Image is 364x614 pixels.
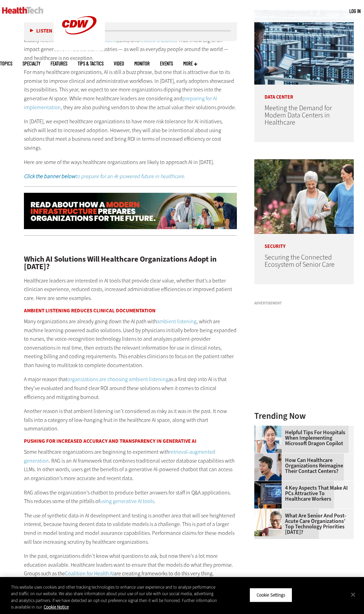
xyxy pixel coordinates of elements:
p: Security [254,234,354,249]
p: Many organizations are already going down the AI path with , which are machine learning-powered a... [24,317,237,370]
p: Another reason is that ambient listening isn’t considered as risky as it was in the past. It now ... [24,407,237,433]
h3: Ambient Listening Reduces Clinical Documentation [24,308,237,313]
a: Helpful Tips for Hospitals When Implementing Microsoft Dragon Copilot [254,430,350,446]
p: Healthcare leaders are interested in AI tools that provide clear value, whether that’s a better c... [24,276,237,303]
a: Meeting the Demand for Modern Data Centers in Healthcare [265,103,332,127]
span: More [183,61,197,66]
a: How Can Healthcare Organizations Reimagine Their Contact Centers? [254,458,350,474]
img: xs_infrasturcturemod_animated_q324_learn_desktop [24,193,237,229]
a: Coalition for Health AI [65,570,114,577]
a: 4 Key Aspects That Make AI PCs Attractive to Healthcare Workers [254,485,350,502]
img: nurse walks with senior woman through a garden [254,159,354,234]
button: Close [346,587,361,602]
a: Doctor using phone to dictate to tablet [254,426,285,431]
h3: Trending Now [254,412,354,420]
a: More information about your privacy [44,604,69,610]
a: Securing the Connected Ecosystem of Senior Care [265,253,335,269]
p: For many healthcare organizations, AI is still a buzz phrase, but one that is attractive due to i... [24,68,237,112]
img: Desktop monitor with brain AI concept [254,481,282,509]
p: A major reason that as a first step into AI is that they’ve evaluated and found clear ROI around ... [24,375,237,401]
a: Log in [349,8,361,14]
a: Features [51,61,67,66]
button: Cookie Settings [250,588,292,602]
a: retrieval-augmented generation [24,448,215,464]
p: Data Center [254,85,354,100]
iframe: advertisement [254,308,357,393]
p: Some healthcare organizations are beginning to experiment with . RAG is an AI framework that comb... [24,448,237,483]
span: Specialty [23,61,40,66]
a: preparing for AI implementation [24,95,217,111]
h3: Pushing for Increased Accuracy and Transparency in Generative AI [24,439,237,444]
div: This website uses cookies and other tracking technologies to enhance user experience and to analy... [11,584,218,611]
a: CDW [54,45,105,52]
em: to prepare for an AI-powered future in healthcare. [24,173,185,180]
div: User menu [349,8,361,15]
img: Healthcare contact center [254,453,282,481]
img: Doctor using phone to dictate to tablet [254,426,282,453]
img: Older person using tablet [254,509,282,536]
p: In [DATE], we expect healthcare organizations to have more risk tolerance for AI initiatives, whi... [24,117,237,152]
h3: Advertisement [254,301,354,305]
a: using generative AI tools [100,498,154,505]
img: Home [2,7,43,14]
p: Here are some of the ways healthcare organizations are likely to approach AI in [DATE]. [24,158,237,167]
a: MonITor [134,61,150,66]
p: In the past, organizations didn’t know what questions to ask, but now there’s a lot more educatio... [24,552,237,578]
h2: Which AI Solutions Will Healthcare Organizations Adopt in [DATE]? [24,255,237,271]
p: The use of synthetic data in AI development and testing is another area that will see heightened ... [24,511,237,546]
a: Healthcare contact center [254,453,285,459]
a: ambient listening [157,318,197,325]
a: Tips & Tactics [78,61,104,66]
a: Desktop monitor with brain AI concept [254,481,285,487]
a: Older person using tablet [254,509,285,514]
a: What Are Senior and Post-Acute Care Organizations’ Top Technology Priorities [DATE]? [254,513,350,535]
strong: Click the banner below [24,173,75,180]
a: Video [114,61,124,66]
a: organizations are choosing ambient listening [67,376,168,383]
p: RAG allows the organization’s chatbot to produce better answers for staff in Q&A applications. Th... [24,488,237,506]
a: Click the banner belowto prepare for an AI-powered future in healthcare. [24,173,185,180]
a: Events [160,61,173,66]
